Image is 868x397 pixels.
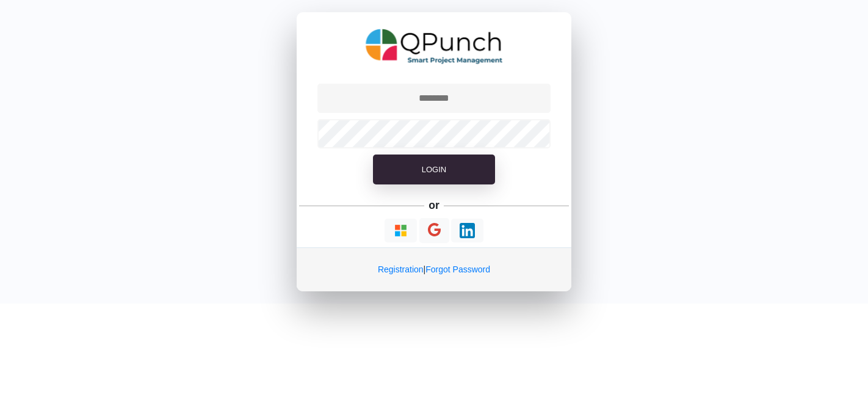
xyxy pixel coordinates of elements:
[419,218,449,243] button: Continue With Google
[451,219,483,242] button: Continue With LinkedIn
[297,247,571,291] div: |
[373,155,495,185] button: Login
[385,219,417,242] button: Continue With Microsoft Azure
[425,264,490,274] a: Forgot Password
[366,24,503,68] img: QPunch
[393,223,408,238] img: Loading...
[460,223,475,238] img: Loading...
[427,197,442,214] h5: or
[422,165,446,174] span: Login
[378,264,424,274] a: Registration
